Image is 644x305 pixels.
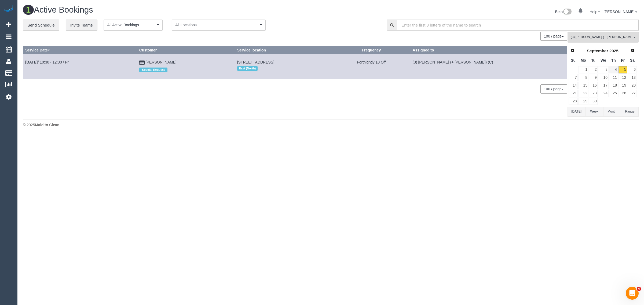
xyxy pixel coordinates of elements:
[570,48,575,53] span: Prev
[23,122,639,128] div: © 2025
[598,90,608,97] a: 24
[628,66,637,73] a: 6
[629,47,636,54] a: Next
[631,48,635,53] span: Next
[589,74,598,81] a: 9
[569,90,578,97] a: 21
[628,74,637,81] a: 13
[578,74,588,81] a: 8
[601,58,606,62] span: Wednesday
[410,54,567,79] td: Assigned to
[578,82,588,89] a: 15
[619,82,627,89] a: 19
[175,22,259,28] span: All Locations
[609,66,618,73] a: 4
[569,98,578,105] a: 28
[578,90,588,97] a: 22
[332,54,410,79] td: Frequency
[137,46,235,54] th: Customer
[598,82,608,89] a: 17
[23,5,34,15] span: 1
[23,54,137,79] td: Schedule date
[410,46,567,54] th: Assigned to
[23,46,137,54] th: Service Date
[619,66,627,73] a: 5
[569,82,578,89] a: 14
[540,32,567,41] button: 100 / page
[578,66,588,73] a: 1
[3,5,14,13] img: Automaid Logo
[628,90,637,97] a: 27
[25,60,69,64] a: [DATE]/ 10:30 - 12:30 / Fri
[541,32,567,41] nav: Pagination navigation
[590,10,600,14] a: Help
[237,65,330,72] div: Location
[609,82,618,89] a: 18
[611,58,616,62] span: Thursday
[563,9,572,16] img: New interface
[569,47,576,54] a: Prev
[604,10,637,14] a: [PERSON_NAME]
[621,58,625,62] span: Friday
[568,32,639,40] ol: All Teams
[25,60,38,64] b: [DATE]
[568,107,585,117] button: [DATE]
[621,107,639,117] button: Range
[568,32,639,43] button: (3) [PERSON_NAME] (+ [PERSON_NAME]) (C)
[598,66,608,73] a: 3
[630,58,635,62] span: Saturday
[587,49,608,53] span: September
[66,20,97,31] a: Invite Teams
[585,107,603,117] button: Week
[578,98,588,105] a: 29
[637,287,641,291] span: 4
[555,10,572,14] a: Beta
[609,90,618,97] a: 25
[23,5,327,14] h1: Active Bookings
[235,54,332,79] td: Service location
[589,98,598,105] a: 30
[619,74,627,81] a: 12
[107,22,156,28] span: All Active Bookings
[35,123,59,127] strong: Maid to Clean
[172,20,266,31] button: All Locations
[569,74,578,81] a: 7
[541,84,567,94] nav: Pagination navigation
[237,66,258,70] span: East (North)
[146,60,177,64] a: [PERSON_NAME]
[626,287,639,300] iframe: Intercom live chat
[603,107,621,117] button: Month
[139,61,145,65] i: Credit Card Payment
[139,68,167,72] span: Special Request
[104,20,163,31] button: All Active Bookings
[609,49,619,53] span: 2025
[235,46,332,54] th: Service location
[237,60,274,64] span: [STREET_ADDRESS]
[332,46,410,54] th: Frequency
[591,58,595,62] span: Tuesday
[23,20,59,31] a: Send Schedule
[609,74,618,81] a: 11
[137,54,235,79] td: Customer
[397,20,639,31] input: Enter the first 3 letters of the name to search
[619,90,627,97] a: 26
[589,66,598,73] a: 2
[628,82,637,89] a: 20
[571,58,576,62] span: Sunday
[598,74,608,81] a: 10
[571,35,632,39] span: (3) [PERSON_NAME] (+ [PERSON_NAME]) (C)
[589,90,598,97] a: 23
[589,82,598,89] a: 16
[540,84,567,94] button: 100 / page
[581,58,586,62] span: Monday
